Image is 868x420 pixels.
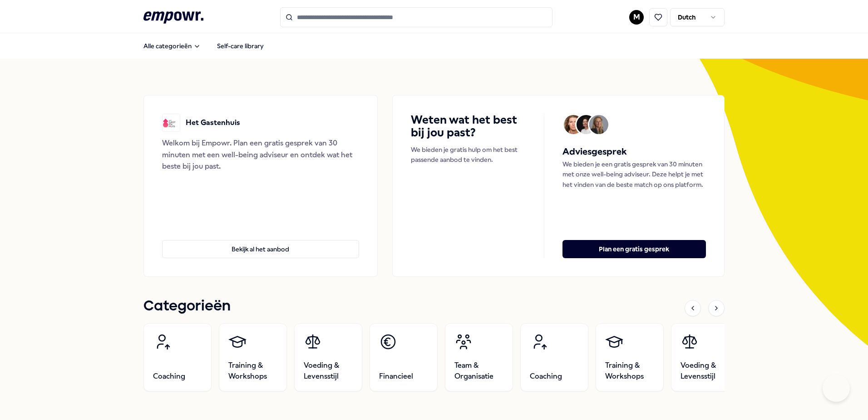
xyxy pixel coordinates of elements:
h4: Weten wat het best bij jou past? [411,114,526,139]
p: We bieden je een gratis gesprek van 30 minuten met onze well-being adviseur. Deze helpt je met he... [562,159,706,190]
a: Voeding & Levensstijl [294,323,362,391]
button: M [629,10,644,25]
nav: Main [136,37,271,55]
button: Bekijk al het aanbod [162,240,359,258]
a: Team & Organisatie [445,323,513,391]
a: Bekijk al het aanbod [162,225,359,258]
a: Training & Workshops [596,323,664,391]
a: Financieel [370,323,438,391]
span: Team & Organisatie [454,360,503,382]
iframe: Help Scout Beacon - Open [823,375,850,402]
a: Training & Workshops [219,323,287,391]
p: Het Gastenhuis [186,117,240,129]
p: We bieden je gratis hulp om het best passende aanbod te vinden. [411,145,526,165]
button: Alle categorieën [136,37,208,55]
span: Voeding & Levensstijl [304,360,353,382]
span: Financieel [379,371,413,382]
div: Welkom bij Empowr. Plan een gratis gesprek van 30 minuten met een well-being adviseur en ontdek w... [162,137,359,172]
a: Coaching [143,323,212,391]
img: Avatar [564,115,583,134]
a: Coaching [520,323,588,391]
span: Training & Workshops [605,360,654,382]
a: Self-care library [210,37,271,55]
img: Avatar [577,115,596,134]
img: Avatar [589,115,608,134]
input: Search for products, categories or subcategories [280,7,552,27]
span: Training & Workshops [228,360,277,382]
span: Voeding & Levensstijl [681,360,730,382]
button: Plan een gratis gesprek [562,240,706,258]
img: Het Gastenhuis [162,114,180,132]
h1: Categorieën [143,295,231,318]
span: Coaching [530,371,562,382]
h5: Adviesgesprek [562,145,706,159]
a: Voeding & Levensstijl [671,323,739,391]
span: Coaching [153,371,185,382]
